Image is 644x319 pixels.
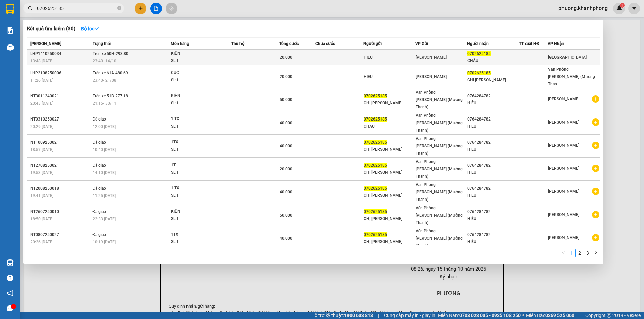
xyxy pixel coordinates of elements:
span: 22:33 [DATE] [93,217,116,221]
div: 0764284782 [467,116,519,123]
div: NT2008250018 [30,185,91,192]
div: SL: 1 [171,57,221,65]
div: 0764284782 [467,208,519,215]
span: 20:29 [DATE] [30,124,53,129]
span: plus-circle [592,95,599,103]
span: VP Gửi [415,41,428,46]
div: 0764284782 [467,162,519,169]
li: Previous Page [559,249,568,257]
span: 0702625185 [364,94,387,98]
span: [PERSON_NAME] [548,235,579,240]
div: SL: 1 [171,100,221,107]
button: Bộ lọcdown [75,23,104,34]
h3: Kết quả tìm kiếm ( 30 ) [27,25,75,32]
div: SL: 1 [171,238,221,246]
div: 0764284782 [467,185,519,192]
a: 2 [576,249,583,257]
button: left [559,249,568,257]
span: 0702625185 [364,117,387,122]
span: [PERSON_NAME] [30,41,61,46]
span: [PERSON_NAME] [548,120,579,125]
span: Đã giao [93,209,106,214]
div: NT0310250027 [30,116,91,123]
span: 40.000 [280,144,292,148]
span: left [561,251,566,255]
span: 12:00 [DATE] [93,124,116,129]
div: HIEU [364,73,415,80]
div: SL: 1 [171,192,221,200]
span: 0702625185 [364,186,387,191]
li: Next Page [592,249,600,257]
li: 2 [576,249,584,257]
li: 1 [568,249,576,257]
span: plus-circle [592,118,599,126]
span: Thu hộ [231,41,244,46]
div: 1T [171,162,221,169]
span: plus-circle [592,142,599,149]
span: Trạng thái [93,41,111,46]
b: [PERSON_NAME] [8,43,38,75]
a: 1 [568,249,575,257]
span: 40.000 [280,121,292,125]
div: NT0807250027 [30,231,91,238]
span: 13:48 [DATE] [30,59,53,63]
span: [PERSON_NAME] [416,55,447,60]
div: HIẾU [467,146,519,153]
span: 50.000 [280,97,292,102]
span: Văn Phòng [PERSON_NAME] (Mường Thanh) [416,206,463,225]
span: [PERSON_NAME] [548,166,579,171]
span: 19:41 [DATE] [30,193,53,198]
span: 23:40 - 14/10 [93,59,116,63]
span: 40.000 [280,236,292,241]
span: 0702625185 [364,140,387,145]
div: CHÂU [364,123,415,130]
span: Đã giao [93,186,106,191]
div: 0764284782 [467,93,519,100]
span: 11:26 [DATE] [30,78,53,83]
div: LHP1410250034 [30,50,91,57]
span: Văn Phòng [PERSON_NAME] (Mường Thanh) [416,136,463,156]
span: 14:10 [DATE] [93,170,116,175]
span: Văn Phòng [PERSON_NAME] (Mường Than... [548,67,595,86]
span: down [94,26,99,31]
li: (c) 2017 [56,32,92,40]
div: 0764284782 [467,231,519,238]
img: logo-vxr [6,4,14,14]
div: CHỊ [PERSON_NAME] [364,238,415,245]
img: warehouse-icon [7,44,14,51]
span: search [28,6,33,11]
span: [PERSON_NAME] [416,74,447,79]
img: logo.jpg [73,8,89,24]
span: [PERSON_NAME] [548,97,579,101]
span: 10:19 [DATE] [93,240,116,244]
span: [PERSON_NAME] [548,212,579,217]
span: Đã giao [93,117,106,122]
div: HIẾU [467,169,519,176]
div: SL: 1 [171,146,221,153]
span: 10:40 [DATE] [93,147,116,152]
div: CHỊ [PERSON_NAME] [364,100,415,107]
span: Đã giao [93,232,106,237]
div: CUC [171,69,221,77]
img: logo.jpg [8,8,42,42]
div: NT2607250010 [30,208,91,215]
div: CHỊ [PERSON_NAME] [364,169,415,176]
span: right [594,251,598,255]
span: Trên xe 61A-480.69 [93,71,128,75]
div: KIỆN [171,208,221,215]
span: 0702625185 [467,71,491,75]
div: 0764284782 [467,139,519,146]
img: warehouse-icon [7,259,14,266]
b: BIÊN NHẬN GỬI HÀNG [43,10,64,53]
span: close-circle [117,5,121,12]
div: HIẾU [467,192,519,199]
span: 20:43 [DATE] [30,101,53,106]
div: CHỊ [PERSON_NAME] [364,192,415,199]
input: Tìm tên, số ĐT hoặc mã đơn [37,5,116,12]
span: 40.000 [280,190,292,194]
span: [GEOGRAPHIC_DATA] [548,55,587,60]
span: 0702625185 [364,163,387,168]
span: plus-circle [592,188,599,195]
div: SL: 1 [171,77,221,84]
span: 21:15 - 30/11 [93,101,116,106]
